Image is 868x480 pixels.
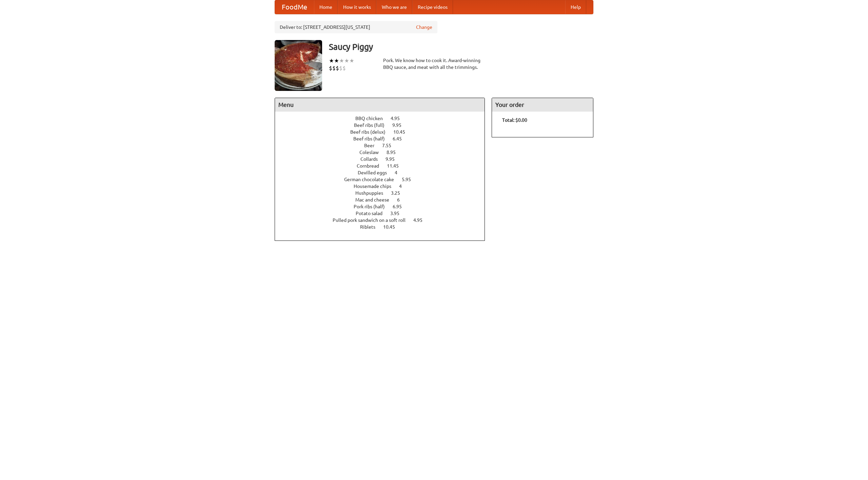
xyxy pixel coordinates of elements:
span: Cornbread [357,163,386,169]
a: Cornbread 11.45 [357,163,411,169]
a: Riblets 10.45 [360,224,408,230]
span: 4 [395,170,404,175]
span: Pork ribs (half) [354,204,392,209]
a: Devilled eggs 4 [358,170,410,175]
span: BBQ chicken [355,116,390,121]
div: Deliver to: [STREET_ADDRESS][US_STATE] [275,21,437,33]
span: 9.95 [386,156,401,162]
a: Change [416,24,432,31]
span: 3.95 [390,211,406,216]
span: Mac and cheese [355,197,396,203]
span: 6.45 [393,136,409,141]
span: 4 [399,184,409,189]
span: Collards [360,156,384,162]
span: 6 [397,197,407,203]
img: angular.jpg [275,40,322,91]
span: 5.95 [402,177,418,182]
a: Coleslaw 8.95 [359,150,408,155]
span: 11.45 [387,163,406,169]
li: ★ [349,57,354,64]
span: 9.95 [392,122,408,128]
b: Total: $0.00 [502,117,527,123]
h3: Saucy Piggy [329,40,593,54]
span: 6.95 [393,204,409,209]
a: Beer 7.55 [364,143,404,148]
span: Beef ribs (half) [353,136,392,141]
h4: Menu [275,98,485,112]
span: German chocolate cake [344,177,401,182]
span: Pulled pork sandwich on a soft roll [333,217,412,223]
a: Hushpuppies 3.25 [355,190,413,196]
a: Who we are [376,0,412,14]
a: Mac and cheese 6 [355,197,412,203]
span: Hushpuppies [355,190,390,196]
a: How it works [338,0,376,14]
span: Devilled eggs [358,170,394,175]
a: Recipe videos [412,0,453,14]
span: Beef ribs (delux) [350,129,392,135]
li: $ [332,64,336,72]
li: $ [339,64,342,72]
li: $ [342,64,346,72]
a: Pork ribs (half) 6.95 [354,204,414,209]
span: 4.95 [391,116,407,121]
li: $ [329,64,332,72]
a: Beef ribs (full) 9.95 [354,122,414,128]
span: 8.95 [387,150,402,155]
li: ★ [334,57,339,64]
a: Pulled pork sandwich on a soft roll 4.95 [333,217,435,223]
li: ★ [339,57,344,64]
a: Home [314,0,338,14]
span: 10.45 [383,224,402,230]
li: ★ [344,57,349,64]
a: Beef ribs (delux) 10.45 [350,129,418,135]
a: FoodMe [275,0,314,14]
li: $ [336,64,339,72]
div: Pork. We know how to cook it. Award-winning BBQ sauce, and meat with all the trimmings. [383,57,485,71]
a: Potato salad 3.95 [356,211,412,216]
span: 3.25 [391,190,407,196]
span: 4.95 [413,217,429,223]
a: Beef ribs (half) 6.45 [353,136,414,141]
span: Potato salad [356,211,389,216]
span: 10.45 [393,129,412,135]
li: ★ [329,57,334,64]
span: Beef ribs (full) [354,122,391,128]
a: Help [565,0,586,14]
span: 7.55 [382,143,398,148]
span: Riblets [360,224,382,230]
a: Collards 9.95 [360,156,407,162]
span: Beer [364,143,381,148]
span: Housemade chips [354,184,398,189]
span: Coleslaw [359,150,386,155]
a: German chocolate cake 5.95 [344,177,423,182]
h4: Your order [492,98,593,112]
a: BBQ chicken 4.95 [355,116,412,121]
a: Housemade chips 4 [354,184,414,189]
